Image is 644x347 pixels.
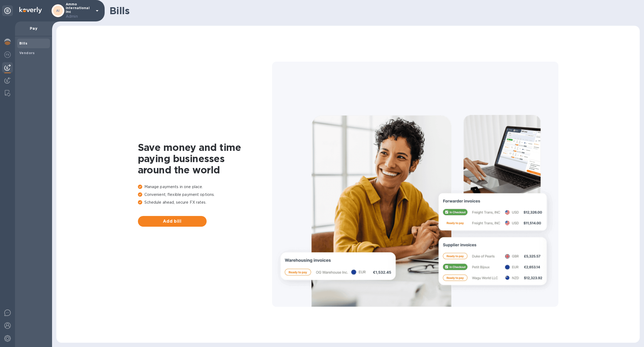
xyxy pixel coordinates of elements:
[138,216,207,227] button: Add bill
[138,142,272,176] h1: Save money and time paying businesses around the world
[19,41,27,45] b: Bills
[138,184,272,190] p: Manage payments in one place.
[2,5,13,16] div: Unpin categories
[66,2,93,19] p: Ammo international inc
[138,200,272,205] p: Schedule ahead, secure FX rates.
[109,5,635,16] h1: Bills
[19,51,35,55] b: Vendors
[19,26,48,31] p: Pay
[19,7,42,13] img: Logo
[138,192,272,197] p: Convenient, flexible payment options.
[142,218,202,225] span: Add bill
[66,14,93,19] p: Admin
[4,51,11,58] img: Foreign exchange
[56,9,60,13] b: AI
